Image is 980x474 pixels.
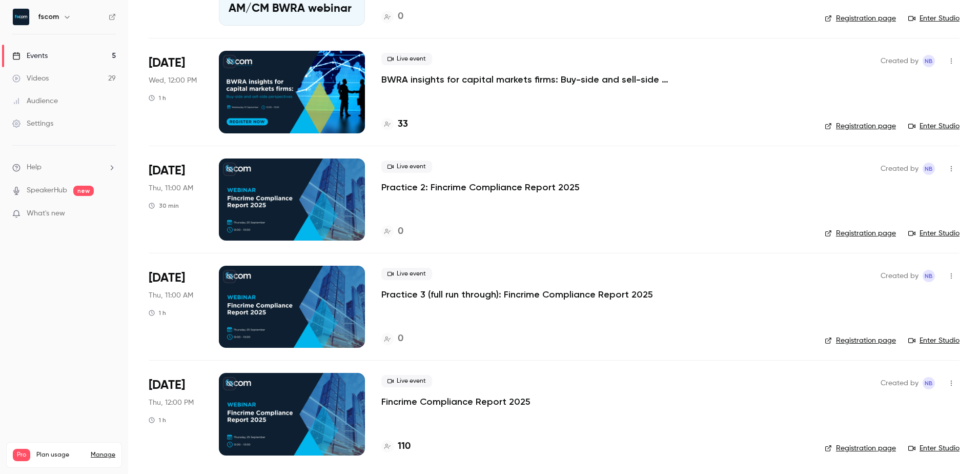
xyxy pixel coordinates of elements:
[908,121,959,131] a: Enter Studio
[381,10,403,24] a: 0
[149,94,166,102] div: 1 h
[73,186,94,196] span: new
[27,162,42,173] span: Help
[13,449,30,461] span: Pro
[149,266,202,348] div: Sep 18 Thu, 11:00 AM (Europe/London)
[908,443,959,453] a: Enter Studio
[398,117,408,131] h4: 33
[381,396,530,408] a: Fincrime Compliance Report 2025
[881,55,918,67] span: Created by
[104,209,116,219] iframe: Noticeable Trigger
[38,12,59,22] h6: fscom
[149,163,185,179] span: [DATE]
[149,377,185,393] span: [DATE]
[149,159,202,241] div: Sep 11 Thu, 11:00 AM (Europe/London)
[12,118,53,129] div: Settings
[149,270,185,286] span: [DATE]
[381,225,403,239] a: 0
[13,9,29,25] img: fscom
[149,183,193,193] span: Thu, 11:00 AM
[398,332,403,346] h4: 0
[925,270,933,282] span: NB
[381,181,580,193] a: Practice 2: Fincrime Compliance Report 2025
[381,161,432,173] span: Live event
[923,270,935,282] span: Nicola Bassett
[149,398,194,408] span: Thu, 12:00 PM
[149,290,193,301] span: Thu, 11:00 AM
[27,185,67,196] a: SpeakerHub
[381,268,432,280] span: Live event
[925,163,933,175] span: NB
[908,13,959,24] a: Enter Studio
[825,228,896,239] a: Registration page
[12,96,58,106] div: Audience
[12,51,48,61] div: Events
[381,73,689,86] a: BWRA insights for capital markets firms: Buy-side and sell-side perspectives
[398,10,403,24] h4: 0
[398,440,411,453] h4: 110
[881,163,918,175] span: Created by
[825,335,896,346] a: Registration page
[149,75,197,86] span: Wed, 12:00 PM
[881,270,918,282] span: Created by
[381,117,408,131] a: 33
[925,55,933,67] span: NB
[825,443,896,453] a: Registration page
[12,162,116,173] li: help-dropdown-opener
[149,373,202,455] div: Sep 25 Thu, 12:00 PM (Europe/London)
[923,163,935,175] span: Nicola Bassett
[91,451,115,459] a: Manage
[149,202,179,210] div: 30 min
[381,375,432,387] span: Live event
[398,225,403,239] h4: 0
[149,309,166,317] div: 1 h
[881,377,918,389] span: Created by
[381,332,403,346] a: 0
[36,451,85,459] span: Plan usage
[923,377,935,389] span: Nicola Bassett
[149,55,185,71] span: [DATE]
[12,73,49,84] div: Videos
[381,53,432,65] span: Live event
[149,416,166,424] div: 1 h
[381,440,411,453] a: 110
[149,51,202,133] div: Sep 10 Wed, 12:00 PM (Europe/London)
[381,288,653,301] a: Practice 3 (full run through): Fincrime Compliance Report 2025
[923,55,935,67] span: Nicola Bassett
[825,121,896,131] a: Registration page
[825,13,896,24] a: Registration page
[908,335,959,346] a: Enter Studio
[27,208,65,219] span: What's new
[908,228,959,239] a: Enter Studio
[925,377,933,389] span: NB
